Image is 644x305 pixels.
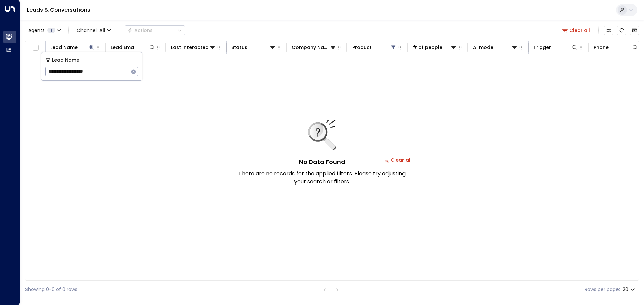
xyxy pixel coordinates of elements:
[171,43,216,51] div: Last Interacted
[594,43,638,51] div: Phone
[47,28,55,33] span: 1
[617,26,626,35] span: Refresh
[25,286,77,293] div: Showing 0-0 of 0 rows
[413,43,457,51] div: # of people
[559,26,593,35] button: Clear all
[352,43,372,51] div: Product
[473,43,493,51] div: AI mode
[352,43,397,51] div: Product
[25,26,63,35] button: Agents1
[299,157,345,166] h5: No Data Found
[111,43,155,51] div: Lead Email
[473,43,518,51] div: AI mode
[27,6,90,14] a: Leads & Conversations
[31,44,40,52] span: Toggle select all
[50,43,95,51] div: Lead Name
[585,286,620,293] label: Rows per page:
[238,170,406,186] p: There are no records for the applied filters. Please try adjusting your search or filters.
[231,43,247,51] div: Status
[50,43,78,51] div: Lead Name
[99,28,105,33] span: All
[594,43,609,51] div: Phone
[171,43,209,51] div: Last Interacted
[111,43,137,51] div: Lead Email
[292,43,336,51] div: Company Name
[292,43,330,51] div: Company Name
[74,26,114,35] span: Channel:
[28,28,45,33] span: Agents
[125,25,185,35] div: Button group with a nested menu
[320,285,342,294] nav: pagination navigation
[128,27,153,33] div: Actions
[630,26,639,35] button: Archived Leads
[533,43,578,51] div: Trigger
[623,285,636,294] div: 20
[125,25,185,35] button: Actions
[533,43,551,51] div: Trigger
[231,43,276,51] div: Status
[604,26,613,35] button: Customize
[52,56,79,64] span: Lead Name
[74,26,114,35] button: Channel:All
[413,43,442,51] div: # of people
